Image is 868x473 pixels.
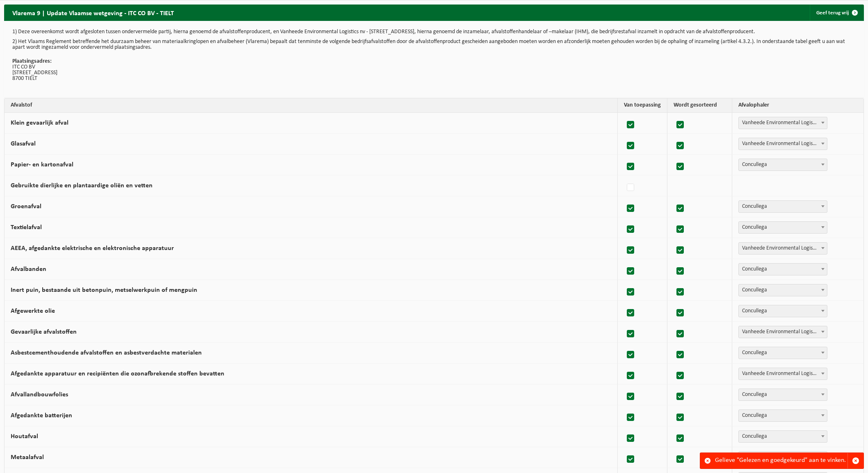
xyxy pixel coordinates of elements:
a: Geef terug vrij [810,5,863,21]
span: Vanheede Environmental Logistics [739,117,827,129]
label: Gevaarlijke afvalstoffen [11,329,77,335]
p: 2) Het Vlaams Reglement betreffende het duurzaam beheer van materiaalkringlopen en afvalbeheer (V... [12,39,856,50]
p: ITC CO BV [STREET_ADDRESS] 8700 TIELT [12,59,856,82]
label: Afvalbanden [11,266,46,273]
label: Afvallandbouwfolies [11,391,68,398]
th: Van toepassing [618,98,667,113]
span: Concullega [739,431,827,442]
label: Metaalafval [11,454,44,461]
span: Vanheede Environmental Logistics [738,138,827,150]
span: Concullega [739,264,827,275]
span: Vanheede Environmental Logistics [739,243,827,254]
span: Concullega [739,389,827,400]
span: Concullega [738,347,827,359]
label: Klein gevaarlijk afval [11,120,69,126]
span: Vanheede Environmental Logistics [738,117,827,129]
h2: Vlarema 9 | Update Vlaamse wetgeving - ITC CO BV - TIELT [4,5,182,20]
span: Concullega [738,451,827,464]
span: Concullega [738,284,827,296]
span: Concullega [739,222,827,233]
div: Gelieve "Gelezen en goedgekeurd" aan te vinken. [715,453,847,468]
span: Vanheede Environmental Logistics [739,326,827,338]
span: Concullega [739,159,827,171]
span: Concullega [738,221,827,234]
span: Vanheede Environmental Logistics [739,138,827,150]
th: Wordt gesorteerd [667,98,732,113]
th: Afvalophaler [732,98,863,113]
span: Concullega [739,201,827,212]
span: Vanheede Environmental Logistics [738,326,827,338]
span: Concullega [738,263,827,275]
span: Concullega [738,389,827,401]
label: Afgewerkte olie [11,308,55,314]
th: Afvalstof [5,98,618,113]
span: Concullega [738,200,827,213]
span: Concullega [738,159,827,171]
label: AEEA, afgedankte elektrische en elektronische apparatuur [11,245,174,252]
label: Afgedankte apparatuur en recipiënten die ozonafbrekende stoffen bevatten [11,371,224,377]
span: Vanheede Environmental Logistics [738,368,827,380]
label: Gebruikte dierlijke en plantaardige oliën en vetten [11,182,153,189]
label: Groenafval [11,203,41,210]
label: Houtafval [11,433,38,440]
span: Concullega [739,452,827,463]
span: Concullega [739,410,827,421]
label: Asbestcementhoudende afvalstoffen en asbestverdachte materialen [11,350,202,356]
span: Vanheede Environmental Logistics [738,242,827,255]
p: 1) Deze overeenkomst wordt afgesloten tussen ondervermelde partij, hierna genoemd de afvalstoffen... [12,29,856,35]
span: Vanheede Environmental Logistics [739,368,827,380]
span: Concullega [739,347,827,359]
span: Concullega [739,284,827,296]
label: Glasafval [11,141,36,147]
label: Papier- en kartonafval [11,161,73,168]
span: Concullega [738,409,827,422]
label: Afgedankte batterijen [11,412,72,419]
strong: Plaatsingsadres: [12,58,52,64]
span: Concullega [738,305,827,317]
label: Textielafval [11,224,42,231]
span: Concullega [739,305,827,317]
span: Concullega [738,430,827,443]
label: Inert puin, bestaande uit betonpuin, metselwerkpuin of mengpuin [11,287,197,293]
